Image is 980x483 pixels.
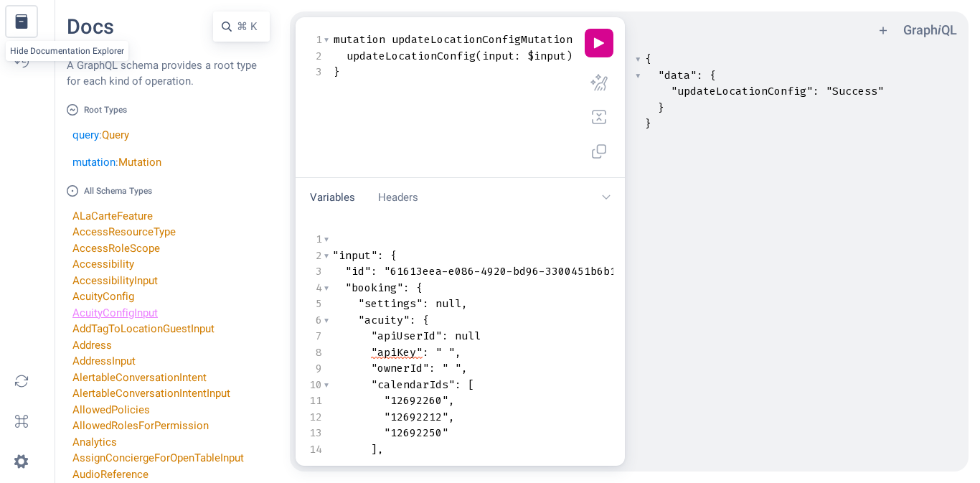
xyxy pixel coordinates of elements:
[566,49,573,63] span: )
[72,274,158,287] a: AccessibilityInput
[334,65,340,79] span: }
[384,393,448,408] span: "12692260"
[645,116,651,131] span: }
[710,68,716,83] span: {
[345,264,371,278] span: "id"
[307,263,322,280] div: 3
[67,57,270,90] p: A GraphQL schema provides a root type for each kind of operation.
[593,184,619,212] button: Hide editor tools
[72,355,136,367] a: AddressInput
[72,339,112,352] a: Address
[72,306,158,319] a: AcuityConfigInput
[296,217,625,466] section: Variables
[307,248,322,264] div: 2
[72,210,153,222] a: ALaCarteFeature
[371,442,384,456] span: ],
[307,425,322,441] div: 13
[423,313,429,327] span: {
[455,378,461,392] span: :
[67,185,270,197] div: All Schema Types
[875,22,892,39] button: Add tab
[442,361,461,375] span: " "
[585,68,613,97] button: Prettify query (Shift-Ctrl-P)
[334,32,385,47] span: mutation
[301,184,364,212] button: Variables
[903,22,957,37] a: GraphiQL
[371,345,423,360] span: "apiKey"
[697,68,703,83] span: :
[307,393,322,409] div: 11
[72,387,230,400] a: AlertableConversationIntentInput
[72,127,270,144] div: :
[455,329,481,343] span: null
[585,103,613,131] button: Merge fragments into query (Shift-Ctrl-M)
[347,49,476,63] span: updateLocationConfig
[826,84,884,98] span: "Success"
[633,48,963,466] section: Result Window
[482,49,514,63] span: input
[658,100,664,115] span: }
[476,49,482,63] span: (
[72,225,176,238] a: AccessResourceType
[423,345,429,360] span: :
[118,156,161,169] a: Mutation
[585,29,613,57] button: Execute query (Ctrl-Enter)
[6,6,37,37] button: Hide Documentation Explorer
[6,365,37,397] button: Re-fetch GraphQL schema
[307,360,322,377] div: 9
[332,248,377,263] span: "input"
[72,156,116,169] span: mutation
[410,313,416,327] span: :
[448,410,455,424] span: ,
[296,17,625,178] section: Query Editor
[72,436,117,449] a: Analytics
[290,16,307,33] ul: Select active operation
[72,371,207,384] a: AlertableConversationIntent
[307,32,322,48] div: 1
[377,248,384,263] span: :
[371,378,455,392] span: "calendarIds"
[461,361,468,375] span: ,
[235,17,261,36] input: ⌘ K
[72,468,149,481] a: AudioReference
[307,441,322,458] div: 14
[435,345,455,360] span: " "
[72,322,215,335] a: AddTagToLocationGuestInput
[403,281,410,295] span: :
[384,264,629,278] span: "61613eea-e086-4920-bd96-3300451b6b1b"
[345,281,403,295] span: "booking"
[72,258,134,271] a: Accessibility
[573,32,579,47] span: (
[371,361,429,375] span: "ownerId"
[390,248,397,263] span: {
[307,344,322,361] div: 8
[307,231,322,248] div: 1
[213,11,270,42] div: Search Docs...
[416,281,423,295] span: {
[442,329,448,343] span: :
[67,104,270,116] div: Root Types
[307,312,322,329] div: 6
[429,361,435,375] span: :
[585,29,613,166] div: Editor Commands
[938,22,941,37] em: i
[813,84,819,98] span: :
[423,296,429,311] span: :
[307,280,322,296] div: 4
[645,52,651,66] span: {
[307,409,322,426] div: 12
[448,393,455,408] span: ,
[514,49,521,63] span: :
[72,451,244,464] a: AssignConciergeForOpenTableInput
[307,328,322,344] div: 7
[371,264,377,278] span: :
[6,446,37,477] button: Open settings dialog
[369,184,427,212] button: Headers
[72,242,160,255] a: AccessRoleScope
[307,48,322,65] div: 2
[6,41,128,61] div: Hide Documentation Explorer
[307,296,322,312] div: 5
[392,32,573,47] span: updateLocationConfigMutation
[455,345,461,360] span: ,
[72,419,209,432] a: AllowedRolesForPermission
